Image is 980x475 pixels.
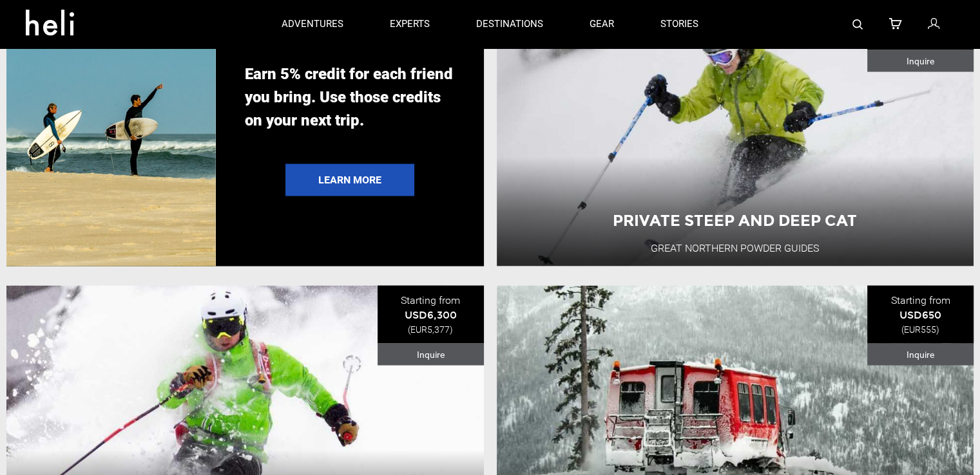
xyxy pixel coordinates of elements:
p: destinations [476,17,543,31]
p: adventures [282,17,343,31]
p: Earn 5% credit for each friend you bring. Use those credits on your next trip. [245,62,454,132]
p: experts [390,17,430,31]
a: Learn More [285,164,414,196]
img: search-bar-icon.svg [852,19,863,30]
